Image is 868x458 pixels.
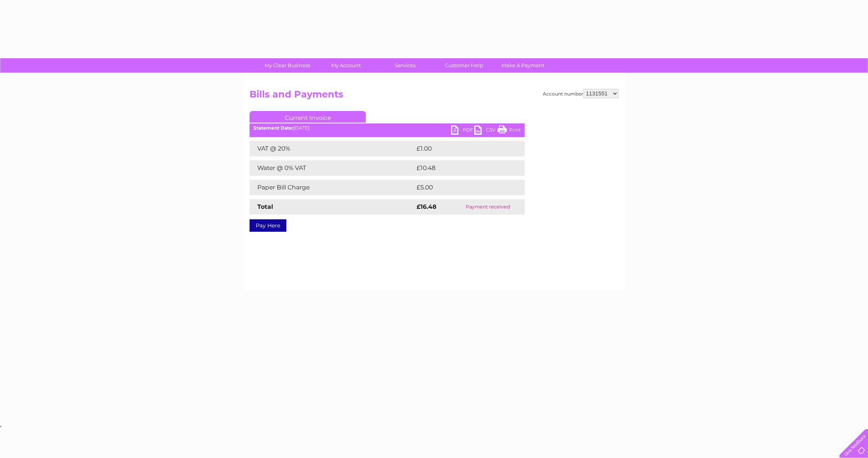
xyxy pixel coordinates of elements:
[253,125,293,131] b: Statement Date:
[498,125,521,137] a: Print
[415,180,507,195] td: £5.00
[451,199,525,215] td: Payment received
[250,89,618,104] h2: Bills and Payments
[314,58,378,73] a: My Account
[373,58,437,73] a: Services
[250,125,525,131] div: [DATE]
[474,125,498,137] a: CSV
[250,180,415,195] td: Paper Bill Charge
[250,111,366,123] a: Current Invoice
[250,160,415,176] td: Water @ 0% VAT
[255,58,319,73] a: My Clear Business
[250,141,415,156] td: VAT @ 20%
[415,160,509,176] td: £10.48
[415,141,506,156] td: £1.00
[491,58,555,73] a: Make A Payment
[432,58,496,73] a: Customer Help
[417,203,436,210] strong: £16.48
[257,203,273,210] strong: Total
[250,219,286,232] a: Pay Here
[451,125,474,137] a: PDF
[543,89,618,98] div: Account number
